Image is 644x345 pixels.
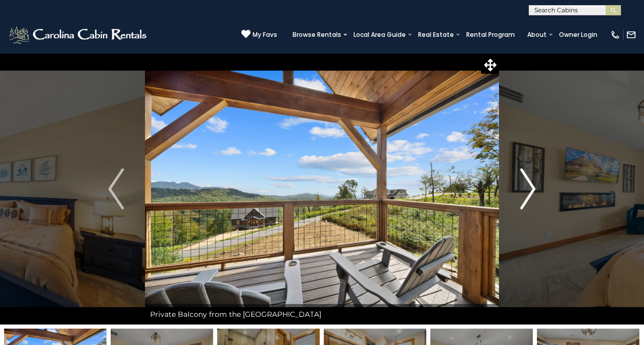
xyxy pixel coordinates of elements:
div: Private Balcony from the [GEOGRAPHIC_DATA] [145,304,499,325]
a: Browse Rentals [287,28,346,42]
img: arrow [108,168,123,209]
a: Rental Program [461,28,520,42]
img: White-1-2.png [8,25,150,45]
a: Local Area Guide [348,28,411,42]
button: Previous [87,53,144,325]
span: My Favs [253,30,277,39]
a: My Favs [241,29,277,40]
button: Next [499,53,556,325]
img: mail-regular-white.png [626,30,636,40]
a: Owner Login [554,28,603,42]
img: arrow [520,168,535,209]
a: Real Estate [413,28,459,42]
a: About [522,28,552,42]
img: phone-regular-white.png [610,30,620,40]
